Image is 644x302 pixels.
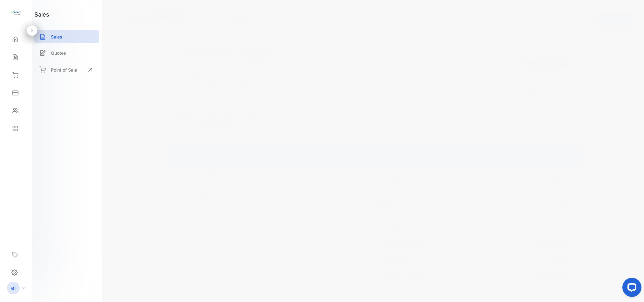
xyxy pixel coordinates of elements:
span: Due date: [532,91,552,96]
p: Item [179,152,300,159]
p: 256701509403 [196,123,258,130]
span: Shipping: Not Delivered [225,14,270,19]
a: Quotes [34,46,99,60]
p: 1 [313,199,361,205]
p: [EMAIL_ADDRESS][DOMAIN_NAME] [184,82,307,89]
iframe: LiveChat chat widget [617,275,644,302]
button: Actions [598,12,633,27]
p: Total Due (UGX) [385,241,427,249]
p: Quotes [51,50,66,56]
p: PHARMACO CITY BUGOLOBI [196,116,258,122]
span: 0002798 [552,75,571,80]
span: USh0.00 [553,257,571,263]
p: Eco-check HCG Test Pen [179,171,301,178]
p: 20 [313,175,361,181]
p: Sales [51,33,62,40]
button: Edit Invoice [555,12,592,27]
p: Tax [455,152,483,159]
p: Actions [602,16,620,23]
h1: sales [34,10,49,19]
p: [DEMOGRAPHIC_DATA][GEOGRAPHIC_DATA], [GEOGRAPHIC_DATA], [184,60,307,73]
p: el [11,284,16,292]
p: eco check HCG pens free goods [179,195,301,202]
h3: Invoice [513,53,571,70]
p: 1 pen [179,179,301,185]
p: ECOMEDS SUPPLIES LIMITED [184,49,307,58]
a: Point of Sale [34,63,99,77]
span: USh70,001.00 [537,271,571,278]
span: USh70,001.00 [537,242,571,248]
span: USh1.00 [554,199,571,205]
span: [DATE] [557,91,571,96]
img: logo [11,8,21,18]
span: USh3,500.00 [374,175,402,181]
span: Invoice #0002798 [129,12,189,21]
p: Bill to: [179,114,191,121]
p: Paid (UGX) [385,256,411,263]
p: Rate [374,152,443,159]
span: USh70,000.00 [541,175,571,181]
p: 256705268749 [184,90,307,97]
p: - [455,175,483,181]
span: USh70,001.00 [537,221,571,228]
p: Point of Sale [51,67,77,73]
p: Quantity [313,152,361,159]
span: Invoice number: [513,75,547,80]
span: USh0.00 [374,199,392,205]
span: [DATE] [557,83,571,88]
p: Subtotal (UGX) [385,221,425,228]
span: Date issued: [526,83,552,88]
p: - [455,199,483,205]
p: eco check HCG [179,203,301,209]
p: KYEBANDO, [GEOGRAPHIC_DATA] [184,74,307,81]
p: Balance (UGX) [385,271,423,278]
p: Amount [496,152,571,159]
a: Sales [34,30,99,43]
span: not paid [195,14,213,19]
